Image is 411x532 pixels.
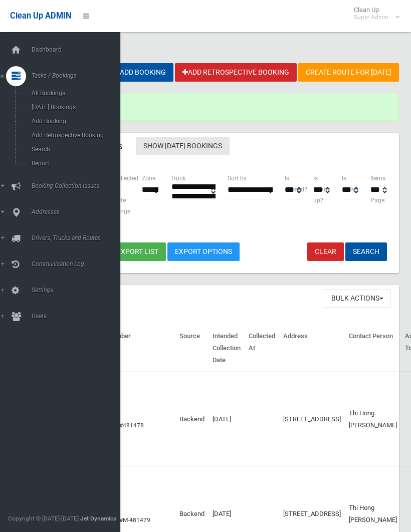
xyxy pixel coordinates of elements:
[283,510,341,517] a: [STREET_ADDRESS]
[209,325,245,372] th: Intended Collection Date
[80,515,116,522] strong: Jet Dynamics
[209,372,245,467] td: [DATE]
[170,173,185,184] label: Truck
[324,289,391,308] button: Bulk Actions
[44,93,399,121] div: Saved photos.
[29,234,120,241] span: Drivers, Trucks and Routes
[29,160,112,167] span: Report
[29,287,120,294] span: Settings
[119,422,144,429] a: #481478
[29,260,120,268] span: Communication Log
[298,63,399,82] a: Create route for [DATE]
[29,104,112,111] span: [DATE] Bookings
[307,242,344,261] a: Clear
[345,325,401,372] th: Contact Person
[119,516,150,523] a: #M-481479
[29,118,112,125] span: Add Booking
[10,11,71,21] span: Clean Up ADMIN
[29,313,120,320] span: Users
[29,132,112,139] span: Add Retrospective Booking
[283,415,341,423] a: [STREET_ADDRESS]
[79,325,175,372] th: Booking Number
[245,325,279,372] th: Collected At
[279,325,345,372] th: Address
[29,72,120,79] span: Tasks / Bookings
[175,325,209,372] th: Source
[175,372,209,467] td: Backend
[354,14,388,21] small: Super Admin
[349,6,398,21] span: Clean Up
[345,242,387,261] button: Search
[8,515,79,522] span: Copyright © [DATE]-[DATE]
[29,182,120,189] span: Booking Collection Issues
[175,63,297,82] a: Add Retrospective Booking
[345,372,401,467] td: Thi Hong [PERSON_NAME]
[109,242,166,261] button: Export list
[136,137,230,155] a: Show [DATE] Bookings
[29,146,112,153] span: Search
[107,63,173,82] a: Add Booking
[29,208,120,215] span: Addresses
[29,46,120,53] span: Dashboard
[167,242,240,261] a: Export Options
[29,90,112,97] span: All Bookings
